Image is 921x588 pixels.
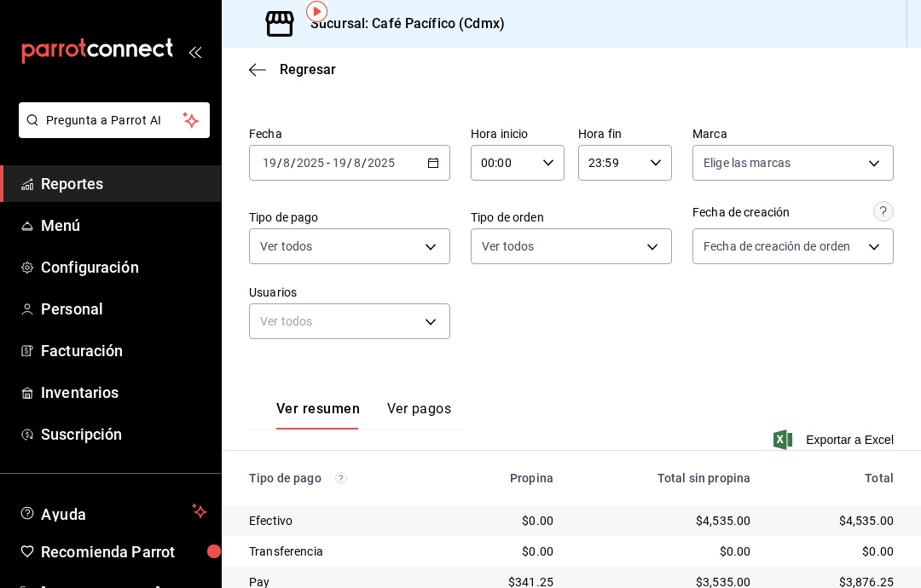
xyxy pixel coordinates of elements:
[704,238,850,255] span: Fecha de creación de orden
[260,238,312,255] span: Ver todos
[462,512,553,529] div: $0.00
[581,512,750,529] div: $4,535.00
[335,472,347,484] svg: Los pagos realizados con Pay y otras terminales son montos brutos.
[277,156,282,170] span: /
[291,156,296,170] span: /
[188,44,201,58] button: open_drawer_menu
[362,156,367,170] span: /
[41,172,207,195] span: Reportes
[581,471,750,485] div: Total sin propina
[692,128,894,140] label: Marca
[249,286,450,298] label: Usuarios
[471,128,565,140] label: Hora inicio
[276,401,451,429] div: navigation tabs
[353,156,362,170] input: --
[41,381,207,404] span: Inventarios
[777,429,894,450] button: Exportar a Excel
[19,102,210,138] button: Pregunta a Parrot AI
[471,211,672,223] label: Tipo de orden
[332,156,347,170] input: --
[347,156,352,170] span: /
[249,211,450,223] label: Tipo de pago
[12,124,210,141] a: Pregunta a Parrot AI
[367,156,396,170] input: ----
[778,512,894,529] div: $4,535.00
[327,156,330,170] span: -
[692,204,790,222] div: Fecha de creación
[306,1,327,22] img: Tooltip marker
[462,543,553,560] div: $0.00
[462,471,553,485] div: Propina
[578,128,672,140] label: Hora fin
[249,512,435,529] div: Efectivo
[297,14,505,34] h3: Sucursal: Café Pacífico (Cdmx)
[41,297,207,320] span: Personal
[46,112,183,130] span: Pregunta a Parrot AI
[280,61,336,78] span: Regresar
[41,423,207,446] span: Suscripción
[704,154,791,171] span: Elige las marcas
[262,156,277,170] input: --
[249,543,435,560] div: Transferencia
[778,471,894,485] div: Total
[41,256,207,279] span: Configuración
[41,501,185,522] span: Ayuda
[249,61,336,78] button: Regresar
[387,401,451,429] button: Ver pagos
[41,214,207,237] span: Menú
[41,339,207,362] span: Facturación
[296,156,325,170] input: ----
[249,128,450,140] label: Fecha
[276,401,360,429] button: Ver resumen
[249,471,435,485] div: Tipo de pago
[282,156,291,170] input: --
[778,543,894,560] div: $0.00
[581,543,750,560] div: $0.00
[41,540,207,563] span: Recomienda Parrot
[249,303,450,339] div: Ver todos
[482,238,534,255] span: Ver todos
